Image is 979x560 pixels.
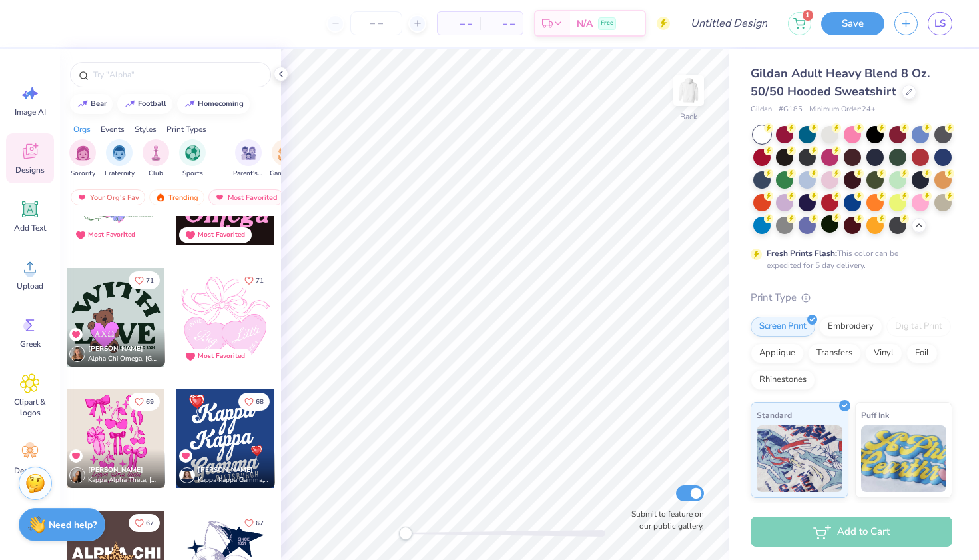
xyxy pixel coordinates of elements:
[77,193,87,202] img: most_fav.gif
[821,12,884,35] button: Save
[143,139,169,179] button: filter button
[767,248,837,259] strong: Fresh Prints Flash:
[177,94,250,114] button: homecoming
[198,100,244,107] div: homecoming
[934,16,946,31] span: LS
[88,344,143,353] span: [PERSON_NAME]
[105,139,135,179] div: filter for Fraternity
[14,465,46,476] span: Decorate
[751,104,772,115] span: Gildan
[751,317,815,337] div: Screen Print
[241,145,256,161] img: Parent's Weekend Image
[808,343,861,363] div: Transfers
[73,123,91,135] div: Orgs
[179,139,206,179] button: filter button
[198,465,253,475] span: [PERSON_NAME]
[129,514,160,532] button: Like
[198,475,270,485] span: Kappa Kappa Gamma, [GEOGRAPHIC_DATA]
[757,408,792,422] span: Standard
[208,189,284,205] div: Most Favorited
[757,425,842,492] img: Standard
[819,317,882,337] div: Embroidery
[91,100,107,107] div: bear
[184,100,195,108] img: trend_line.gif
[278,145,293,161] img: Game Day Image
[601,19,613,28] span: Free
[809,104,876,115] span: Minimum Order: 24 +
[88,354,160,364] span: Alpha Chi Omega, [GEOGRAPHIC_DATA][US_STATE]
[233,169,264,179] span: Parent's Weekend
[779,104,803,115] span: # G185
[751,343,804,363] div: Applique
[15,107,46,117] span: Image AI
[149,189,204,205] div: Trending
[270,139,300,179] button: filter button
[270,169,300,179] span: Game Day
[350,11,402,35] input: – –
[270,139,300,179] div: filter for Game Day
[906,343,938,363] div: Foil
[861,408,889,422] span: Puff Ink
[675,77,702,104] img: Back
[751,65,930,99] span: Gildan Adult Heavy Blend 8 Oz. 50/50 Hooded Sweatshirt
[125,100,135,108] img: trend_line.gif
[865,343,902,363] div: Vinyl
[69,139,96,179] div: filter for Sorority
[238,514,270,532] button: Like
[233,139,264,179] div: filter for Parent's Weekend
[88,465,143,475] span: [PERSON_NAME]
[256,277,264,284] span: 71
[446,17,472,31] span: – –
[71,169,95,179] span: Sorority
[17,281,43,291] span: Upload
[105,139,135,179] button: filter button
[149,169,163,179] span: Club
[138,100,166,107] div: football
[92,68,262,81] input: Try "Alpha"
[146,277,154,284] span: 71
[751,370,815,390] div: Rhinestones
[20,339,41,349] span: Greek
[238,271,270,289] button: Like
[70,94,113,114] button: bear
[680,111,697,123] div: Back
[198,351,245,361] div: Most Favorited
[179,139,206,179] div: filter for Sports
[488,17,515,31] span: – –
[577,17,593,31] span: N/A
[88,230,135,240] div: Most Favorited
[182,169,203,179] span: Sports
[155,193,166,202] img: trending.gif
[751,290,952,305] div: Print Type
[135,123,157,135] div: Styles
[49,519,97,531] strong: Need help?
[399,527,412,540] div: Accessibility label
[15,165,45,175] span: Designs
[680,10,778,37] input: Untitled Design
[105,169,135,179] span: Fraternity
[233,139,264,179] button: filter button
[146,520,154,527] span: 67
[214,193,225,202] img: most_fav.gif
[71,189,145,205] div: Your Org's Fav
[129,393,160,411] button: Like
[256,399,264,405] span: 68
[928,12,952,35] a: LS
[8,397,52,418] span: Clipart & logos
[886,317,951,337] div: Digital Print
[129,271,160,289] button: Like
[256,520,264,527] span: 67
[166,123,206,135] div: Print Types
[14,223,46,233] span: Add Text
[146,399,154,405] span: 69
[185,145,200,161] img: Sports Image
[624,508,704,532] label: Submit to feature on our public gallery.
[88,475,160,485] span: Kappa Alpha Theta, [GEOGRAPHIC_DATA][US_STATE]
[788,12,811,35] button: 1
[861,425,947,492] img: Puff Ink
[69,139,96,179] button: filter button
[117,94,172,114] button: football
[149,145,163,161] img: Club Image
[238,393,270,411] button: Like
[803,10,813,21] span: 1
